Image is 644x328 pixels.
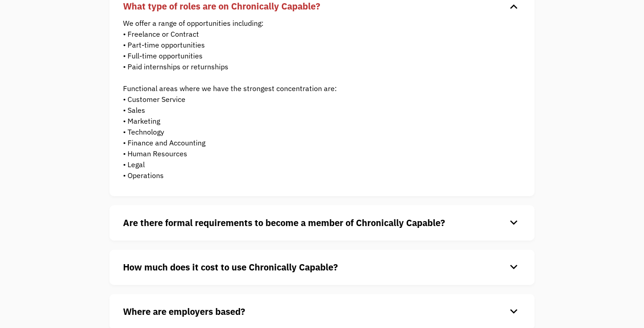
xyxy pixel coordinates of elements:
[507,260,521,274] div: keyboard_arrow_down
[507,305,521,318] div: keyboard_arrow_down
[123,305,245,318] strong: Where are employers based?
[123,18,507,181] p: We offer a range of opportunities including: • Freelance or Contract • Part-time opportunities • ...
[123,217,445,229] strong: Are there formal requirements to become a member of Chronically Capable?
[507,216,521,230] div: keyboard_arrow_down
[123,261,338,273] strong: How much does it cost to use Chronically Capable?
